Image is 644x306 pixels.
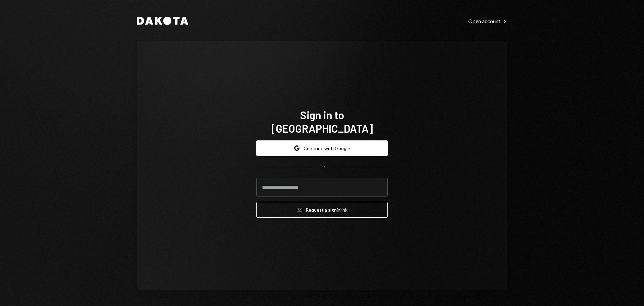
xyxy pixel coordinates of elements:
div: OR [319,164,325,170]
div: Open account [468,18,507,25]
button: Request a signinlink [256,202,388,218]
button: Continue with Google [256,140,388,156]
a: Open account [468,17,507,25]
h1: Sign in to [GEOGRAPHIC_DATA] [256,108,388,135]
